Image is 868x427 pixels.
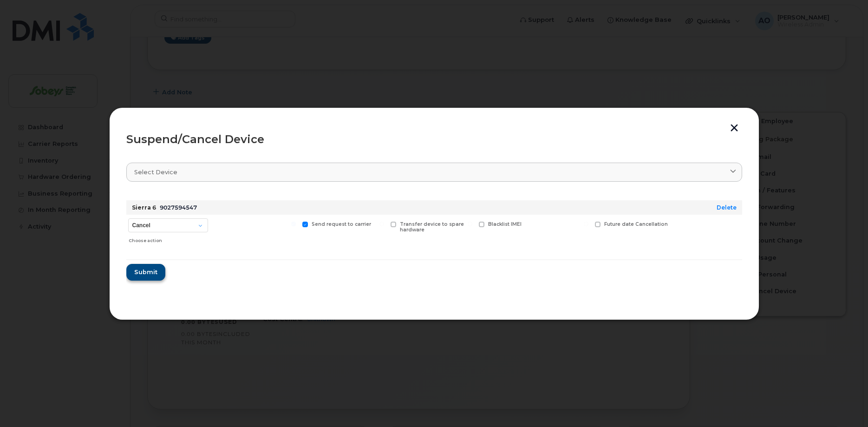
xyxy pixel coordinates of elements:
[126,163,742,182] a: Select device
[132,204,156,211] strong: Sierra 6
[584,222,588,226] input: Future date Cancellation
[604,221,668,227] span: Future date Cancellation
[129,233,208,244] div: Choose action
[126,264,165,281] button: Submit
[160,204,197,211] span: 9027594547
[291,222,296,226] input: Send request to carrier
[134,268,157,276] span: Submit
[717,204,737,211] a: Delete
[468,222,472,226] input: Blacklist IMEI
[488,221,522,227] span: Blacklist IMEI
[134,168,177,177] span: Select device
[312,221,371,227] span: Send request to carrier
[126,134,742,145] div: Suspend/Cancel Device
[400,221,464,233] span: Transfer device to spare hardware
[379,222,384,226] input: Transfer device to spare hardware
